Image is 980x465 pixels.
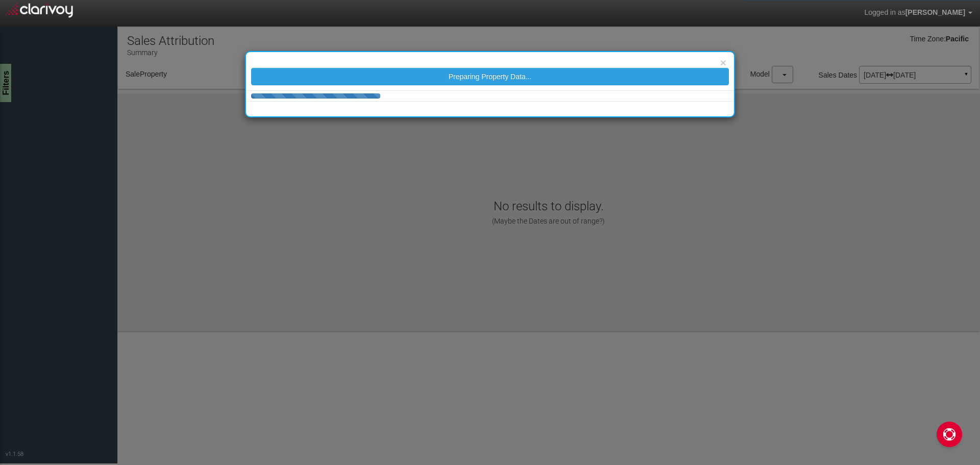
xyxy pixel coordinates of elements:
[251,68,729,85] button: Preparing Property Data...
[864,8,905,16] span: Logged in as
[856,1,980,25] a: Logged in as[PERSON_NAME]
[449,72,532,81] span: Preparing Property Data...
[905,8,965,16] span: [PERSON_NAME]
[720,57,726,68] button: ×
